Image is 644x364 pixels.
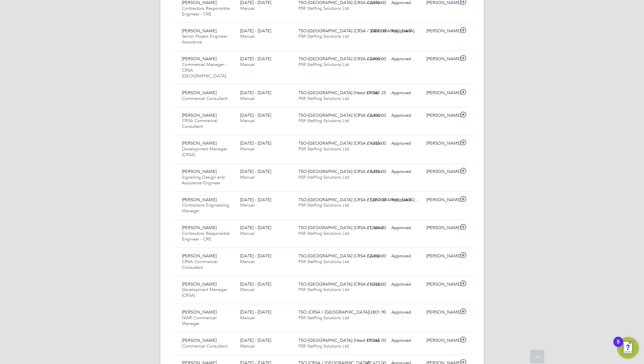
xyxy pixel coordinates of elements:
[240,315,255,321] span: Manual
[240,197,271,203] span: [DATE] - [DATE]
[182,140,217,146] span: [PERSON_NAME]
[354,26,389,37] div: £486.00
[182,62,227,79] span: Commercial Manager - CRSA [GEOGRAPHIC_DATA]
[617,342,620,351] div: 5
[182,5,230,17] span: Contractors Responsible Engineer - CRE
[424,166,459,177] div: [PERSON_NAME]
[298,28,419,34] span: TSO-[GEOGRAPHIC_DATA] (CRSA / [GEOGRAPHIC_DATA]…
[240,225,271,230] span: [DATE] - [DATE]
[240,337,271,343] span: [DATE] - [DATE]
[354,251,389,262] div: £2,300.00
[424,222,459,233] div: [PERSON_NAME]
[298,343,349,349] span: PSR Staffing Solutions Ltd
[389,110,424,121] div: Approved
[389,335,424,346] div: Approved
[389,138,424,149] div: Approved
[389,26,424,37] div: Approved
[298,112,386,118] span: TSO-[GEOGRAPHIC_DATA] (CRSA / Aston…
[182,253,217,259] span: [PERSON_NAME]
[424,53,459,65] div: [PERSON_NAME]
[182,90,217,96] span: [PERSON_NAME]
[389,53,424,65] div: Approved
[240,118,255,123] span: Manual
[298,96,349,101] span: PSR Staffing Solutions Ltd
[182,146,227,157] span: Development Manager (CRSA)
[182,281,217,287] span: [PERSON_NAME]
[182,56,217,62] span: [PERSON_NAME]
[240,146,255,152] span: Manual
[240,169,271,174] span: [DATE] - [DATE]
[240,287,255,292] span: Manual
[354,166,389,177] div: £3,375.00
[182,315,217,326] span: NWR Commercial Manager
[424,87,459,99] div: [PERSON_NAME]
[389,279,424,290] div: Approved
[617,337,639,359] button: Open Resource Center, 5 new notifications
[354,279,389,290] div: £1,725.00
[298,140,386,146] span: TSO-[GEOGRAPHIC_DATA] (CRSA / Aston…
[389,194,424,206] div: Approved
[182,230,230,242] span: Contractors Responsible Engineer - CRE
[240,96,255,101] span: Manual
[240,253,271,259] span: [DATE] - [DATE]
[298,225,383,230] span: TSO-[GEOGRAPHIC_DATA] (CRSA / Crewe)
[298,56,386,62] span: TSO-[GEOGRAPHIC_DATA] (CRSA / Aston…
[354,87,389,99] div: £1,581.25
[354,138,389,149] div: £1,725.00
[354,335,389,346] div: £1,265.00
[354,110,389,121] div: £2,300.00
[182,118,218,129] span: CRSA Commercial Consultant
[298,315,349,321] span: PSR Staffing Solutions Ltd
[298,169,386,174] span: TSO-[GEOGRAPHIC_DATA] (CRSA / Aston…
[240,33,255,39] span: Manual
[298,146,349,152] span: PSR Staffing Solutions Ltd
[354,307,389,318] div: £801.90
[424,138,459,149] div: [PERSON_NAME]
[298,287,349,292] span: PSR Staffing Solutions Ltd
[240,259,255,264] span: Manual
[182,287,227,298] span: Development Manager (CRSA)
[389,87,424,99] div: Approved
[298,197,419,203] span: TSO-[GEOGRAPHIC_DATA] (CRSA / [GEOGRAPHIC_DATA]…
[389,307,424,318] div: Approved
[182,197,217,203] span: [PERSON_NAME]
[424,307,459,318] div: [PERSON_NAME]
[182,28,217,34] span: [PERSON_NAME]
[240,90,271,96] span: [DATE] - [DATE]
[298,118,349,123] span: PSR Staffing Solutions Ltd
[424,110,459,121] div: [PERSON_NAME]
[424,279,459,290] div: [PERSON_NAME]
[389,222,424,233] div: Approved
[240,174,255,180] span: Manual
[182,169,217,174] span: [PERSON_NAME]
[182,259,218,270] span: CRSA Commercial Consultant
[298,230,349,236] span: PSR Staffing Solutions Ltd
[182,33,230,45] span: Senior Project Engineer - Assurance
[240,56,271,62] span: [DATE] - [DATE]
[182,309,217,315] span: [PERSON_NAME]
[240,281,271,287] span: [DATE] - [DATE]
[240,140,271,146] span: [DATE] - [DATE]
[240,343,255,349] span: Manual
[182,112,217,118] span: [PERSON_NAME]
[182,96,227,101] span: Commercial Consultant
[298,202,349,208] span: PSR Staffing Solutions Ltd
[424,26,459,37] div: [PERSON_NAME]
[298,281,386,287] span: TSO-[GEOGRAPHIC_DATA] (CRSA / Aston…
[240,62,255,67] span: Manual
[389,166,424,177] div: Approved
[354,194,389,206] div: £1,650.00
[298,253,386,259] span: TSO-[GEOGRAPHIC_DATA] (CRSA / Aston…
[424,194,459,206] div: [PERSON_NAME]
[298,309,370,315] span: TSO (CRSA / [GEOGRAPHIC_DATA])
[182,337,217,343] span: [PERSON_NAME]
[298,90,379,96] span: TSO-[GEOGRAPHIC_DATA] (Head Office)
[298,5,349,11] span: PSR Staffing Solutions Ltd
[298,33,349,39] span: PSR Staffing Solutions Ltd
[240,28,271,34] span: [DATE] - [DATE]
[240,202,255,208] span: Manual
[354,222,389,233] div: £1,320.00
[424,251,459,262] div: [PERSON_NAME]
[240,112,271,118] span: [DATE] - [DATE]
[182,225,217,230] span: [PERSON_NAME]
